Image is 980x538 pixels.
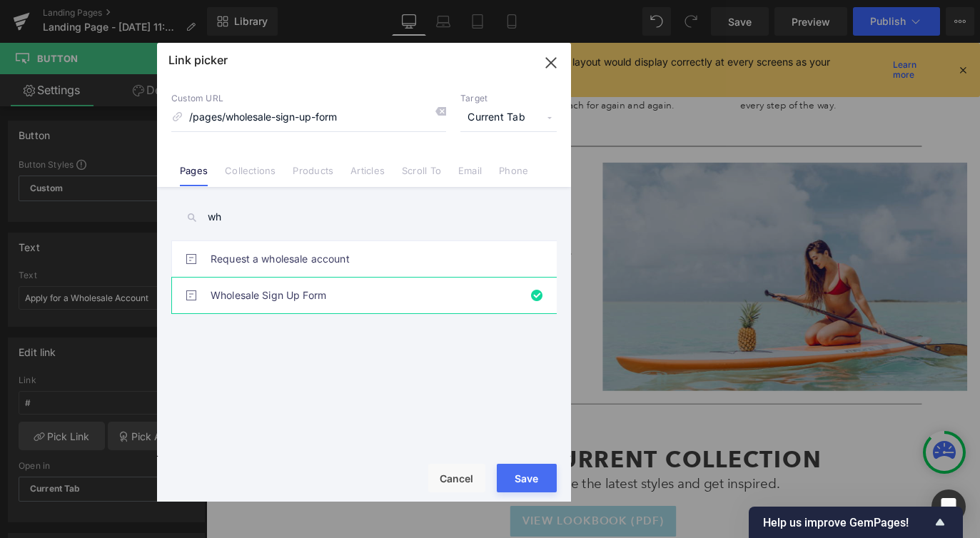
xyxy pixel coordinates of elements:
[14,220,421,243] p: Apply [DATE] to become an approved Pakaloha retailer.
[458,165,482,186] a: Email
[96,265,339,283] span: Apply for a Wholesale Account
[763,516,931,529] span: Help us improve GemPages!
[293,165,333,186] a: Products
[14,480,849,503] p: Browse our lookbook to see the latest styles and get inspired.
[402,165,441,186] a: Scroll To
[14,190,421,220] h2: Ready to Join?
[168,53,228,67] p: Link picker
[211,241,525,277] a: Request a wholesale account
[171,93,446,104] p: Custom URL
[497,464,557,492] button: Save
[350,165,385,186] a: Articles
[25,14,268,94] p: Pakaloha has been selling bikinis and been part of [US_STATE]’s surf culture for nearly two decad...
[171,104,446,131] input: https://gempages.net
[460,93,557,104] p: Target
[180,165,208,186] a: Pages
[596,14,839,78] p: We’re more than just a vendor — we’re a partner. From quick responses to personalized order guida...
[428,464,485,492] button: Cancel
[931,489,966,524] div: Open Intercom Messenger
[499,165,528,186] a: Phone
[14,450,849,480] h2: Explore Our Current Collection
[171,201,557,233] input: search ...
[82,257,353,291] a: Apply for a Wholesale Account
[460,104,557,131] span: Current Tab
[310,14,553,78] p: Every piece is designed with fit, comfort, and durability in mind. Our bikinis are made to last s...
[211,278,525,313] a: Wholesale Sign Up Form
[225,165,276,186] a: Collections
[763,514,949,531] button: Show survey - Help us improve GemPages!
